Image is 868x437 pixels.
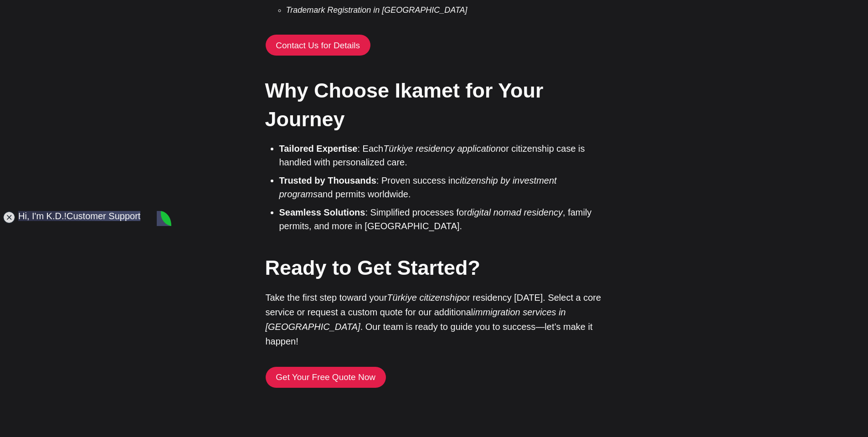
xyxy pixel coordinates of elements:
[279,142,603,169] li: : Each or citizenship case is handled with personalized care.
[383,144,501,154] em: Türkiye residency application
[265,253,602,282] h2: Ready to Get Started?
[279,175,557,199] em: citizenship by investment programs
[266,290,603,349] p: Take the first step toward your or residency [DATE]. Select a core service or request a custom qu...
[265,76,602,134] h2: Why Choose Ikamet for Your Journey
[266,35,370,56] a: Contact Us for Details
[286,5,467,15] em: Trademark Registration in [GEOGRAPHIC_DATA]
[387,293,462,303] em: Türkiye citizenship
[279,175,376,185] strong: Trusted by Thousands
[279,206,603,233] li: : Simplified processes for , family permits, and more in [GEOGRAPHIC_DATA].
[279,174,603,201] li: : Proven success in and permits worldwide.
[279,144,358,154] strong: Tailored Expertise
[266,367,386,388] a: Get Your Free Quote Now
[279,207,365,217] strong: Seamless Solutions
[467,207,563,217] em: digital nomad residency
